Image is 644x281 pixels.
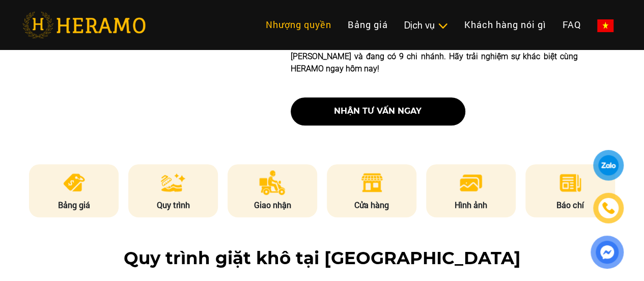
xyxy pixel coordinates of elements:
img: image.png [459,170,483,195]
a: Khách hàng nói gì [456,14,554,36]
img: process.png [161,170,185,195]
a: FAQ [554,14,589,36]
p: Bảng giá [29,199,119,211]
img: vn-flag.png [597,19,613,32]
a: Nhượng quyền [258,14,340,36]
img: subToggleIcon [437,21,448,31]
p: Quy trình [128,199,218,211]
a: Bảng giá [340,14,396,36]
div: Dịch vụ [404,18,448,32]
img: news.png [558,170,583,195]
h2: Quy trình giặt khô tại [GEOGRAPHIC_DATA] [22,248,622,269]
p: Báo chí [525,199,615,211]
p: Cửa hàng [327,199,416,211]
img: store.png [359,170,384,195]
p: Giao nhận [228,199,317,211]
a: phone-icon [594,193,623,223]
img: phone-icon [602,202,614,214]
img: delivery.png [259,170,286,195]
p: Hình ảnh [426,199,516,211]
img: pricing.png [62,170,87,195]
img: heramo-logo.png [22,12,146,38]
button: nhận tư vấn ngay [291,97,465,125]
